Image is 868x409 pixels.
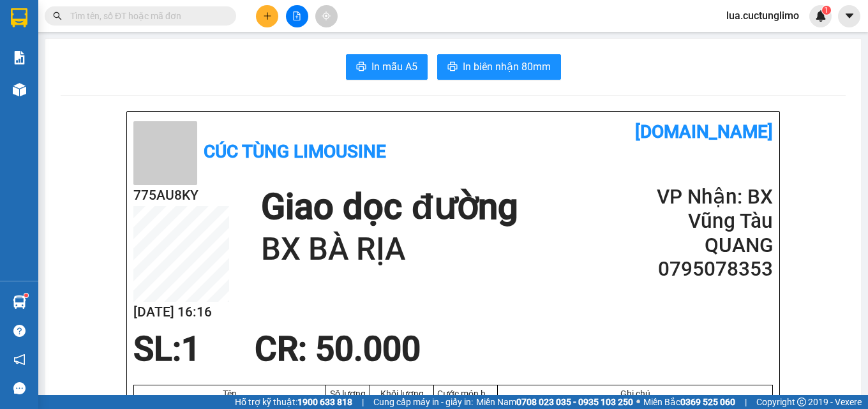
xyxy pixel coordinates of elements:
[13,83,26,96] img: warehouse-icon
[235,395,352,409] span: Hỗ trợ kỹ thuật:
[824,6,828,15] span: 1
[261,185,518,229] h1: Giao dọc đường
[362,395,364,409] span: |
[13,295,26,309] img: warehouse-icon
[745,395,747,409] span: |
[297,397,352,407] strong: 1900 633 818
[447,61,458,73] span: printer
[371,59,417,75] span: In mẫu A5
[373,395,473,409] span: Cung cấp máy in - giấy in:
[373,389,430,399] div: Khối lượng
[137,389,322,399] div: Tên
[716,8,809,24] span: lua.cuctunglimo
[356,61,366,73] span: printer
[292,11,301,20] span: file-add
[13,325,26,337] span: question-circle
[501,389,769,399] div: Ghi chú
[635,121,773,142] b: [DOMAIN_NAME]
[133,185,229,206] h2: 775AU8KY
[620,234,773,258] h2: QUANG
[680,397,735,407] strong: 0369 525 060
[133,329,181,369] span: SL:
[70,9,221,23] input: Tìm tên, số ĐT hoặc mã đơn
[476,395,633,409] span: Miền Nam
[181,329,200,369] span: 1
[322,11,331,20] span: aim
[329,389,366,399] div: Số lượng
[255,329,421,369] span: CR : 50.000
[815,10,827,22] img: icon-new-feature
[844,10,855,22] span: caret-down
[346,54,428,80] button: printerIn mẫu A5
[286,5,308,27] button: file-add
[261,229,518,270] h1: BX BÀ RỊA
[822,6,831,15] sup: 1
[53,11,62,20] span: search
[636,399,640,405] span: ⚪️
[620,257,773,281] h2: 0795078353
[204,141,386,162] b: Cúc Tùng Limousine
[838,5,860,27] button: caret-down
[256,5,278,27] button: plus
[437,54,561,80] button: printerIn biên nhận 80mm
[315,5,338,27] button: aim
[11,8,27,27] img: logo-vxr
[463,59,551,75] span: In biên nhận 80mm
[13,382,26,394] span: message
[516,397,633,407] strong: 0708 023 035 - 0935 103 250
[24,294,28,297] sup: 1
[797,398,806,406] span: copyright
[13,353,26,366] span: notification
[620,185,773,234] h2: VP Nhận: BX Vũng Tàu
[133,302,229,323] h2: [DATE] 16:16
[437,389,494,399] div: Cước món hàng
[13,51,26,64] img: solution-icon
[263,11,272,20] span: plus
[643,395,735,409] span: Miền Bắc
